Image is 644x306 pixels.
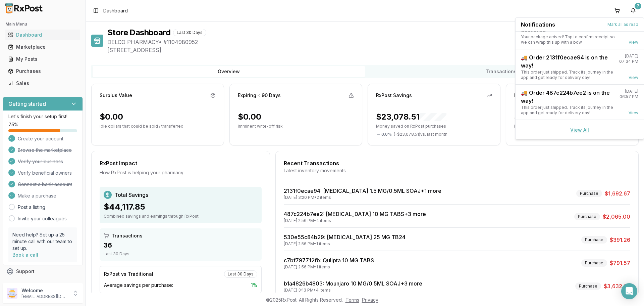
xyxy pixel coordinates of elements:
[365,66,637,77] button: Transactions
[100,159,262,167] div: RxPost Impact
[7,288,17,299] img: User avatar
[3,66,83,77] button: Purchases
[104,251,258,257] div: Last 30 Days
[605,189,630,198] span: $1,692.67
[103,7,128,14] nav: breadcrumb
[16,280,39,287] span: Feedback
[21,287,68,294] p: Welcome
[238,92,281,99] div: Expiring ≤ 90 Days
[604,282,630,290] span: $3,632.67
[18,158,63,165] span: Verify your business
[251,282,257,289] span: 1 %
[381,132,392,137] span: 0.0 %
[514,112,565,122] div: $0.00
[521,20,555,29] span: Notifications
[284,264,374,270] div: [DATE] 2:56 PM • 1 items
[3,30,83,40] button: Dashboard
[521,89,614,105] div: 🚚 Order 487c224b7ee2 is on the way!
[284,234,406,241] a: 530e55c84b29: [MEDICAL_DATA] 25 MG TB24
[376,124,492,129] p: Money saved on RxPost purchases
[394,132,447,137] span: ( - $23,078.51 ) vs. last month
[238,112,261,122] div: $0.00
[635,3,641,9] div: 7
[21,294,68,299] p: [EMAIL_ADDRESS][DOMAIN_NAME]
[3,78,83,89] button: Sales
[173,29,206,36] div: Last 30 Days
[104,271,153,277] div: RxPost vs Traditional
[8,44,77,50] div: Marketplace
[3,265,83,277] button: Support
[18,192,56,199] span: Make a purchase
[629,40,638,45] a: View
[610,236,630,244] span: $391.26
[3,54,83,64] button: My Posts
[3,3,46,13] img: RxPost Logo
[5,29,80,41] a: Dashboard
[625,53,638,59] div: [DATE]
[628,5,639,16] button: 7
[18,170,72,176] span: Verify beneficial owners
[112,232,143,239] span: Transactions
[8,56,77,62] div: My Posts
[8,68,77,75] div: Purchases
[576,190,602,197] div: Purchase
[284,187,441,194] a: 2131f0ecae94: [MEDICAL_DATA] 1.5 MG/0.5ML SOAJ+1 more
[104,214,258,219] div: Combined savings and earnings through RxPost
[224,270,257,278] div: Last 30 Days
[345,297,359,303] a: Terms
[629,110,638,116] a: View
[104,202,258,212] div: $44,117.85
[93,66,365,77] button: Overview
[8,80,77,87] div: Sales
[100,112,123,122] div: $0.00
[629,75,638,80] a: View
[107,27,170,38] h1: Store Dashboard
[581,236,607,244] div: Purchase
[581,259,607,267] div: Purchase
[284,195,441,200] div: [DATE] 3:20 PM • 2 items
[5,41,80,53] a: Marketplace
[12,252,38,258] a: Book a call
[3,277,83,290] button: Feedback
[5,65,80,77] a: Purchases
[603,213,630,221] span: $2,065.00
[362,297,378,303] a: Privacy
[376,92,412,99] div: RxPost Savings
[107,46,639,54] span: [STREET_ADDRESS]
[114,191,148,199] span: Total Savings
[104,282,173,289] span: Average savings per purchase:
[521,105,614,116] div: This order just shipped. Track its journey in the app and get ready for delivery day!
[284,159,630,167] div: Recent Transactions
[18,181,72,188] span: Connect a bank account
[284,211,426,217] a: 487c224b7ee2: [MEDICAL_DATA] 10 MG TABS+3 more
[376,112,446,122] div: $23,078.51
[284,288,422,293] div: [DATE] 3:13 PM • 4 items
[284,218,426,223] div: [DATE] 2:56 PM • 4 items
[570,127,589,133] a: View All
[625,89,638,94] div: [DATE]
[5,77,80,89] a: Sales
[103,7,128,14] span: Dashboard
[8,32,77,38] div: Dashboard
[514,124,630,129] p: Profit made selling on RxPost
[18,215,67,222] a: Invite your colleagues
[100,92,132,99] div: Surplus Value
[574,213,600,220] div: Purchase
[521,70,614,80] div: This order just shipped. Track its journey in the app and get ready for delivery day!
[5,21,80,27] h2: Main Menu
[610,259,630,267] span: $791.57
[620,94,638,99] div: 06:57 PM
[621,283,637,299] div: Open Intercom Messenger
[607,22,638,27] button: Mark all as read
[107,38,639,46] span: DELCO PHARMACY • # 1104980952
[284,241,406,247] div: [DATE] 2:56 PM • 1 items
[238,124,354,129] p: Imminent write-off risk
[284,280,422,287] a: b1a4826b4803: Mounjaro 10 MG/0.5ML SOAJ+3 more
[104,241,258,250] div: 36
[284,257,374,264] a: c7bf797712fb: Qulipta 10 MG TABS
[521,53,614,70] div: 🚚 Order 2131f0ecae94 is on the way!
[18,147,72,154] span: Browse the marketplace
[12,231,73,252] p: Need help? Set up a 25 minute call with our team to set up.
[8,100,46,108] h3: Getting started
[514,92,552,99] div: RxPost Earnings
